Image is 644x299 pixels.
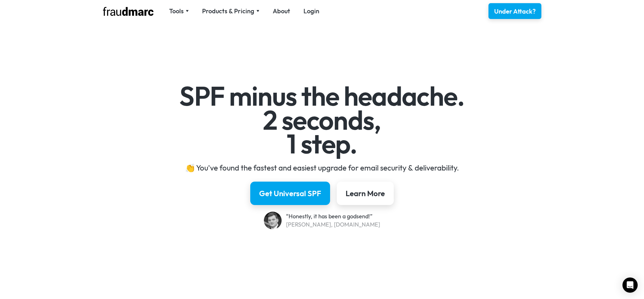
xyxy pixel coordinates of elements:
[286,212,380,221] div: “Honestly, it has been a godsend!”
[169,7,189,16] div: Tools
[337,182,394,205] a: Learn More
[622,277,638,293] div: Open Intercom Messenger
[202,7,259,16] div: Products & Pricing
[138,84,506,156] h1: SPF minus the headache. 2 seconds, 1 step.
[303,7,319,16] a: Login
[273,7,290,16] a: About
[494,7,536,16] div: Under Attack?
[259,188,321,198] div: Get Universal SPF
[346,188,385,198] div: Learn More
[138,163,506,173] div: 👏 You've found the fastest and easiest upgrade for email security & deliverability.
[202,7,254,16] div: Products & Pricing
[169,7,184,16] div: Tools
[488,3,541,19] a: Under Attack?
[286,221,380,229] div: [PERSON_NAME], [DOMAIN_NAME]
[250,182,330,205] a: Get Universal SPF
